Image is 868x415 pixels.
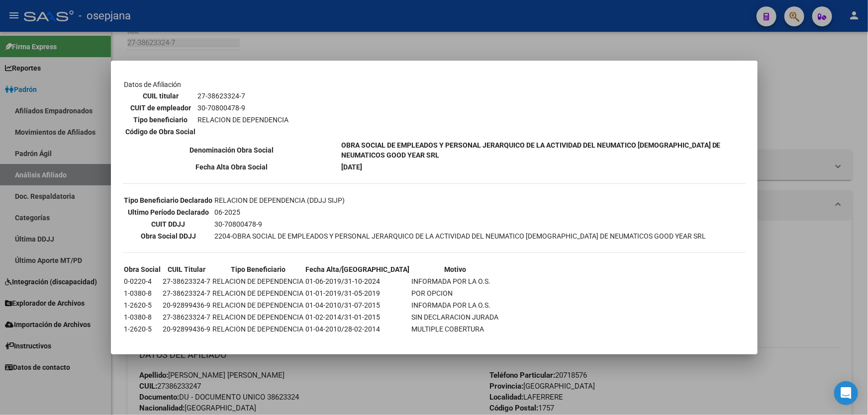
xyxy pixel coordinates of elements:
td: 01-04-2010/28-02-2014 [305,324,410,334]
td: 1-0380-8 [124,312,162,323]
td: RELACION DE DEPENDENCIA [212,288,304,299]
td: RELACION DE DEPENDENCIA [212,276,304,287]
td: 27-38623324-7 [163,276,211,287]
td: SIN DECLARACION JURADA [411,312,499,323]
td: 30-70800478-9 [214,219,707,230]
th: Código de Obra Social [125,126,196,137]
td: POR OPCION [411,288,499,299]
th: CUIT de empleador [125,102,196,113]
th: Motivo [411,264,499,275]
th: Fecha Alta Obra Social [124,162,340,172]
td: 27-38623324-7 [163,288,211,299]
th: Obra Social [124,264,162,275]
th: Denominación Obra Social [124,140,340,161]
div: Open Intercom Messenger [834,381,858,405]
td: MULTIPLE COBERTURA [411,324,499,334]
td: 0-0220-4 [124,276,162,287]
th: Fecha Alta/[GEOGRAPHIC_DATA] [305,264,410,275]
th: CUIL titular [125,90,196,101]
th: Obra Social DDJJ [124,231,213,242]
th: Tipo Beneficiario Declarado [124,195,213,206]
th: Ultimo Período Declarado [124,207,213,218]
th: CUIT DDJJ [124,219,213,230]
td: 20-92899436-9 [163,300,211,311]
b: OBRA SOCIAL DE EMPLEADOS Y PERSONAL JERARQUICO DE LA ACTIVIDAD DEL NEUMATICO [DEMOGRAPHIC_DATA] D... [341,141,721,159]
td: RELACION DE DEPENDENCIA (DDJJ SIJP) [214,195,707,206]
td: 01-01-2019/31-05-2019 [305,288,410,299]
td: 1-2620-5 [124,300,162,311]
td: 01-04-2010/31-07-2015 [305,300,410,311]
th: Tipo beneficiario [125,114,196,125]
td: 01-06-2019/31-10-2024 [305,276,410,287]
td: RELACION DE DEPENDENCIA [212,312,304,323]
td: 20-92899436-9 [163,324,211,334]
td: RELACION DE DEPENDENCIA [212,300,304,311]
td: 06-2025 [214,207,707,218]
th: Tipo Beneficiario [212,264,304,275]
td: 1-2620-5 [124,324,162,334]
td: INFORMADA POR LA O.S. [411,300,499,311]
td: 27-38623324-7 [197,90,289,101]
b: [DATE] [341,163,362,171]
td: 01-02-2014/31-01-2015 [305,312,410,323]
th: CUIL Titular [163,264,211,275]
td: 2204-OBRA SOCIAL DE EMPLEADOS Y PERSONAL JERARQUICO DE LA ACTIVIDAD DEL NEUMATICO [DEMOGRAPHIC_DA... [214,231,707,242]
td: 1-0380-8 [124,288,162,299]
td: 30-70800478-9 [197,102,289,113]
td: 27-38623324-7 [163,312,211,323]
td: RELACION DE DEPENDENCIA [197,114,289,125]
td: RELACION DE DEPENDENCIA [212,324,304,334]
td: INFORMADA POR LA O.S. [411,276,499,287]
